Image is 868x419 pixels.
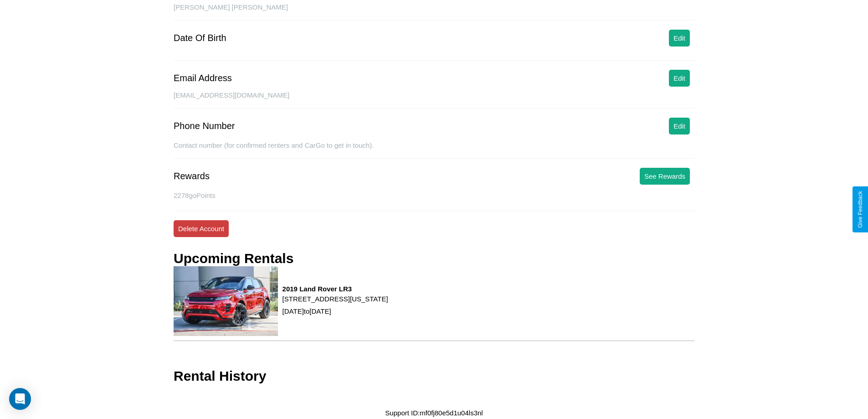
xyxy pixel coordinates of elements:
div: Rewards [174,171,210,181]
div: Date Of Birth [174,33,226,43]
img: rental [174,266,278,336]
div: Give Feedback [857,191,863,228]
button: Edit [669,118,690,134]
h3: 2019 Land Rover LR3 [282,285,388,293]
div: Contact number (for confirmed renters and CarGo to get in touch). [174,141,694,159]
button: Delete Account [174,220,229,237]
p: 2278 goPoints [174,189,694,202]
div: Phone Number [174,121,235,131]
div: [PERSON_NAME] [PERSON_NAME] [174,3,694,21]
button: See Rewards [640,168,690,185]
button: Edit [669,30,690,47]
h3: Rental History [174,368,266,384]
div: Open Intercom Messenger [9,388,31,410]
div: Email Address [174,73,232,83]
div: [EMAIL_ADDRESS][DOMAIN_NAME] [174,91,694,109]
button: Edit [669,70,690,87]
p: [DATE] to [DATE] [282,305,388,317]
p: Support ID: mf0fj80e5d1u04ls3nl [385,407,483,419]
h3: Upcoming Rentals [174,251,293,266]
p: [STREET_ADDRESS][US_STATE] [282,293,388,305]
